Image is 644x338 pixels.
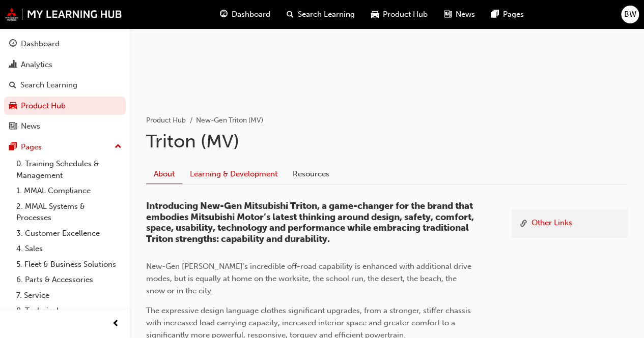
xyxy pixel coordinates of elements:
[146,200,476,244] span: Introducing New-Gen Mitsubishi Triton, a game-changer for the brand that embodies Mitsubishi Moto...
[146,165,182,185] a: About
[115,140,122,153] span: up-icon
[12,241,126,257] a: 4. Sales
[4,97,126,115] a: Product Hub
[444,8,452,21] span: news-icon
[21,59,52,71] div: Analytics
[12,183,126,199] a: 1. MMAL Compliance
[4,76,126,95] a: Search Learning
[20,79,77,91] div: Search Learning
[436,4,483,25] a: news-iconNews
[4,138,126,157] button: Pages
[182,165,285,184] a: Learning & Development
[624,9,636,20] span: BW
[112,318,120,330] span: prev-icon
[12,257,126,272] a: 5. Fleet & Business Solutions
[9,143,17,152] span: pages-icon
[12,272,126,288] a: 6. Parts & Accessories
[21,38,60,50] div: Dashboard
[531,217,572,230] a: Other Links
[503,9,524,20] span: Pages
[220,8,228,21] span: guage-icon
[9,81,16,90] span: search-icon
[12,303,126,319] a: 8. Technical
[285,165,337,184] a: Resources
[298,9,355,20] span: Search Learning
[520,217,527,230] span: link-icon
[12,156,126,183] a: 0. Training Schedules & Management
[491,8,499,21] span: pages-icon
[4,117,126,136] a: News
[21,120,40,132] div: News
[9,122,17,131] span: news-icon
[278,4,363,25] a: search-iconSearch Learning
[146,130,628,152] h1: Triton (MV)
[371,8,379,21] span: car-icon
[232,9,270,20] span: Dashboard
[5,8,122,21] img: mmal
[4,33,126,138] button: DashboardAnalyticsSearch LearningProduct HubNews
[483,4,532,25] a: pages-iconPages
[196,115,263,127] li: New-Gen Triton (MV)
[146,116,186,125] a: Product Hub
[287,8,294,21] span: search-icon
[9,40,17,49] span: guage-icon
[12,199,126,226] a: 2. MMAL Systems & Processes
[4,35,126,53] a: Dashboard
[621,6,639,23] button: BW
[4,55,126,74] a: Analytics
[12,226,126,241] a: 3. Customer Excellence
[383,9,428,20] span: Product Hub
[21,141,42,153] div: Pages
[363,4,436,25] a: car-iconProduct Hub
[12,288,126,303] a: 7. Service
[9,60,17,70] span: chart-icon
[456,9,475,20] span: News
[146,262,473,295] span: New-Gen [PERSON_NAME]’s incredible off-road capability is enhanced with additional drive modes, b...
[212,4,278,25] a: guage-iconDashboard
[9,102,17,111] span: car-icon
